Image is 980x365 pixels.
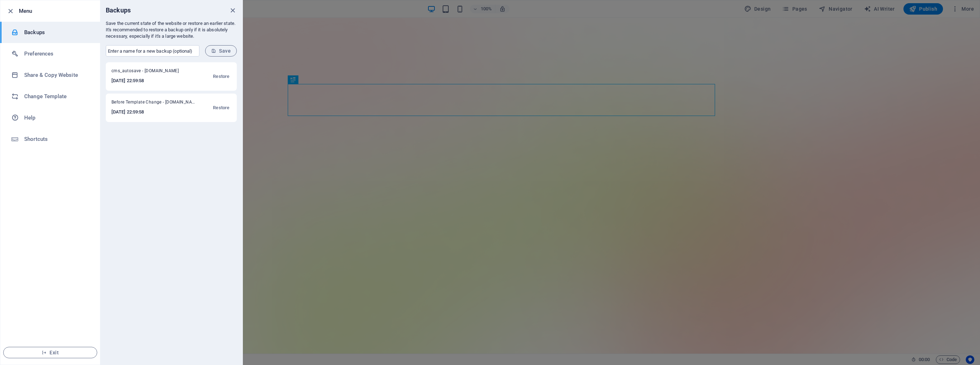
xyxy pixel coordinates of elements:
[213,72,229,81] span: Restore
[111,108,197,116] h6: [DATE] 22:59:58
[0,107,100,128] a: Help
[19,7,94,15] h6: Menu
[211,48,231,54] span: Save
[24,49,90,58] h6: Preferences
[9,350,91,355] span: Exit
[106,45,199,57] input: Enter a name for a new backup (optional)
[24,92,90,101] h6: Change Template
[111,68,188,76] span: cms_autosave - [DOMAIN_NAME]
[213,104,229,112] span: Restore
[111,99,197,108] span: Before Template Change - [DOMAIN_NAME]
[24,135,90,143] h6: Shortcuts
[106,20,237,39] p: Save the current state of the website or restore an earlier state. It's recommended to restore a ...
[211,68,231,85] button: Restore
[106,6,131,15] h6: Backups
[24,71,90,79] h6: Share & Copy Website
[228,6,237,15] button: close
[24,113,90,122] h6: Help
[205,45,237,57] button: Save
[211,99,231,116] button: Restore
[3,347,97,358] button: Exit
[24,28,90,37] h6: Backups
[111,76,188,85] h6: [DATE] 22:59:58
